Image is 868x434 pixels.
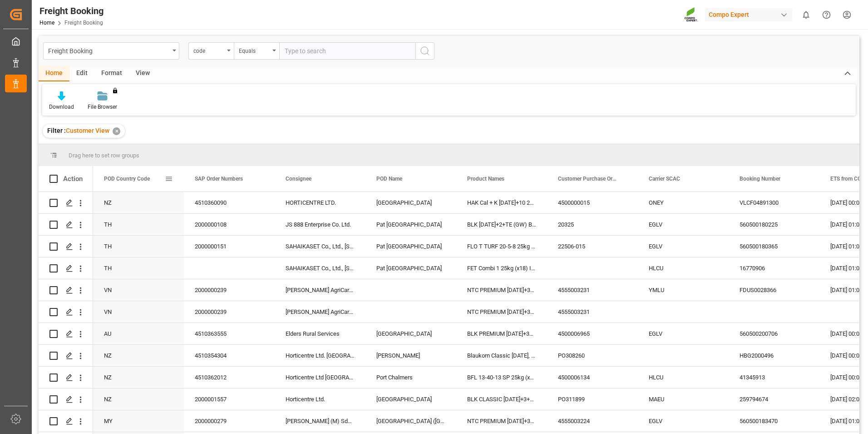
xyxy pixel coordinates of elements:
[188,42,234,60] button: open menu
[456,214,547,235] div: BLK [DATE]+2+TE (GW) BULK
[39,279,93,301] div: Press SPACE to select this row.
[456,367,547,388] div: BFL 13-40-13 SP 25kg (x48) GEN
[547,279,638,301] div: 4555003231
[93,410,184,432] div: MY
[729,410,819,432] div: 560500183470
[365,323,456,344] div: [GEOGRAPHIC_DATA]
[239,45,270,55] div: Equals
[93,345,184,366] div: NZ
[547,214,638,235] div: 20325
[39,192,93,214] div: Press SPACE to select this row.
[275,345,365,366] div: Horticentre Ltd. [GEOGRAPHIC_DATA]
[365,345,456,366] div: [PERSON_NAME]
[705,8,792,21] div: Compo Expert
[365,367,456,388] div: Port Chalmers
[39,345,93,367] div: Press SPACE to select this row.
[638,323,729,344] div: EGLV
[184,279,275,301] div: 2000000239
[184,367,275,388] div: 4510362012
[729,389,819,410] div: 259794674
[93,323,184,344] div: AU
[456,192,547,213] div: HAK Cal + K [DATE]+10 25 Kg (x42) WW;NTC Sol 20-0-0+2 25kg (x48) INT
[638,236,729,257] div: EGLV
[456,257,547,279] div: FET Combi 1 25kg (x18) INT
[547,410,638,432] div: 4555003224
[184,214,275,235] div: 2000000108
[39,257,93,279] div: Press SPACE to select this row.
[558,176,619,182] span: Customer Purchase Order Numbers
[547,323,638,344] div: 4500006965
[275,214,365,235] div: JS 888 Enterprise Co. Ltd.
[547,345,638,366] div: PO308260
[456,389,547,410] div: BLK CLASSIC [DATE]+3+TE 1200kg BB
[39,410,93,432] div: Press SPACE to select this row.
[39,4,104,18] div: Freight Booking
[275,279,365,301] div: [PERSON_NAME] AgriCare Vietnam, Co., Ltd.,, [GEOGRAPHIC_DATA],
[705,6,796,23] button: Compo Expert
[63,175,83,183] div: Action
[456,323,547,344] div: BLK PREMIUM [DATE]+3+TE 1200kg ISPM BB
[39,367,93,389] div: Press SPACE to select this row.
[275,389,365,410] div: Horticentre Ltd.
[275,257,365,279] div: SAHAIKASET Co., Ltd., [STREET_ADDRESS]
[729,192,819,213] div: VLCF04891300
[275,236,365,257] div: SAHAIKASET Co., Ltd., [STREET_ADDRESS]
[39,236,93,257] div: Press SPACE to select this row.
[638,367,729,388] div: HLCU
[184,192,275,213] div: 4510360090
[456,410,547,432] div: NTC PREMIUM [DATE]+3+TE BULK
[39,20,54,26] a: Home
[740,176,780,182] span: Booking Number
[47,127,66,134] span: Filter :
[275,367,365,388] div: Horticentre Ltd [GEOGRAPHIC_DATA]
[113,127,120,135] div: ✕
[39,214,93,236] div: Press SPACE to select this row.
[816,5,837,25] button: Help Center
[39,301,93,323] div: Press SPACE to select this row.
[184,323,275,344] div: 4510363555
[184,236,275,257] div: 2000000151
[547,301,638,323] div: 4555003231
[93,301,184,323] div: VN
[234,42,279,60] button: open menu
[93,389,184,410] div: NZ
[69,66,94,81] div: Edit
[729,279,819,301] div: FDUS0028366
[193,45,224,55] div: code
[547,236,638,257] div: 22506-015
[456,301,547,323] div: NTC PREMIUM [DATE]+3+TE BULK
[48,45,169,56] div: Freight Booking
[93,279,184,301] div: VN
[547,389,638,410] div: PO311899
[684,7,699,23] img: Screenshot%202023-09-29%20at%2010.02.21.png_1712312052.png
[547,192,638,213] div: 4500000015
[415,42,434,60] button: search button
[365,214,456,235] div: Pat [GEOGRAPHIC_DATA]
[93,214,184,235] div: TH
[729,257,819,279] div: 16770906
[39,66,69,81] div: Home
[638,279,729,301] div: YMLU
[286,176,311,182] span: Consignee
[69,152,139,159] span: Drag here to set row groups
[729,367,819,388] div: 41345913
[638,257,729,279] div: HLCU
[93,192,184,213] div: NZ
[796,5,816,25] button: show 0 new notifications
[456,345,547,366] div: Blaukorn Classic [DATE], 1200 kg;Blaukorn Classic [DATE], 25 kg;BLAUKORN SUPREM [DATE], 25 kg
[365,192,456,213] div: [GEOGRAPHIC_DATA]
[547,367,638,388] div: 4500006134
[104,176,150,182] span: POD Country Code
[365,236,456,257] div: Pat [GEOGRAPHIC_DATA]
[638,214,729,235] div: EGLV
[66,127,109,134] span: Customer View
[467,176,504,182] span: Product Names
[275,192,365,213] div: HORTICENTRE LTD.
[376,176,402,182] span: POD Name
[729,236,819,257] div: 560500180365
[365,389,456,410] div: [GEOGRAPHIC_DATA]
[94,66,129,81] div: Format
[184,410,275,432] div: 2000000279
[275,301,365,323] div: [PERSON_NAME] AgriCare Vietnam, Co., Ltd.,, [GEOGRAPHIC_DATA],
[184,301,275,323] div: 2000000239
